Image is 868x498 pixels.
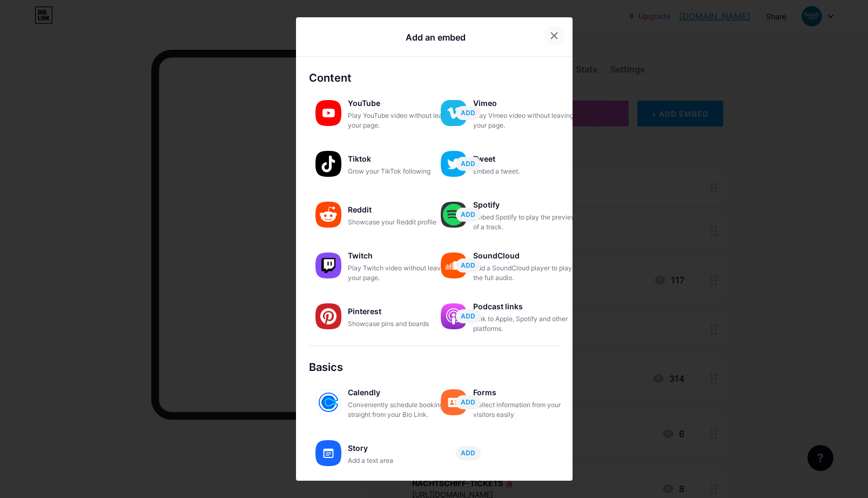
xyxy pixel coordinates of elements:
[456,157,481,171] button: ADD
[315,253,341,278] img: twitch
[315,389,341,415] img: calendly
[441,253,467,278] img: soundcloud
[456,395,481,409] button: ADD
[473,197,581,213] div: Spotify
[473,96,581,111] div: Vimeo
[461,210,475,219] span: ADD
[473,151,581,167] div: Tweet
[309,359,560,375] div: Basics
[348,456,456,466] div: Add a text area
[456,208,481,222] button: ADD
[473,167,581,176] div: Embed a tweet.
[461,261,475,270] span: ADD
[406,31,466,44] div: Add an embed
[441,151,467,177] img: twitter
[473,248,581,263] div: SoundCloud
[441,100,467,126] img: vimeo
[461,311,475,321] span: ADD
[315,202,341,228] img: reddit
[461,108,475,117] span: ADD
[461,397,475,407] span: ADD
[473,385,581,400] div: Forms
[348,202,456,217] div: Reddit
[348,248,456,263] div: Twitch
[315,303,341,329] img: pinterest
[309,70,560,86] div: Content
[348,319,456,329] div: Showcase pins and boards
[348,263,456,283] div: Play Twitch video without leaving your page.
[456,309,481,323] button: ADD
[348,111,456,130] div: Play YouTube video without leaving your page.
[315,100,341,126] img: youtube
[348,217,456,227] div: Showcase your Reddit profile
[348,167,456,176] div: Grow your TikTok following
[473,263,581,283] div: Add a SoundCloud player to play the full audio.
[473,314,581,334] div: Link to Apple, Spotify and other platforms.
[348,400,456,420] div: Conveniently schedule bookings straight from your Bio Link.
[456,258,481,273] button: ADD
[441,389,467,415] img: forms
[456,446,481,460] button: ADD
[461,448,475,457] span: ADD
[473,213,581,232] div: Embed Spotify to play the preview of a track.
[441,202,467,228] img: spotify
[315,440,341,466] img: story
[348,96,456,111] div: YouTube
[348,304,456,319] div: Pinterest
[473,111,581,130] div: Play Vimeo video without leaving your page.
[441,303,467,329] img: podcastlinks
[473,400,581,420] div: Collect information from your visitors easily
[348,385,456,400] div: Calendly
[473,299,581,314] div: Podcast links
[348,441,456,456] div: Story
[456,106,481,120] button: ADD
[348,151,456,167] div: Tiktok
[461,159,475,168] span: ADD
[315,151,341,177] img: tiktok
